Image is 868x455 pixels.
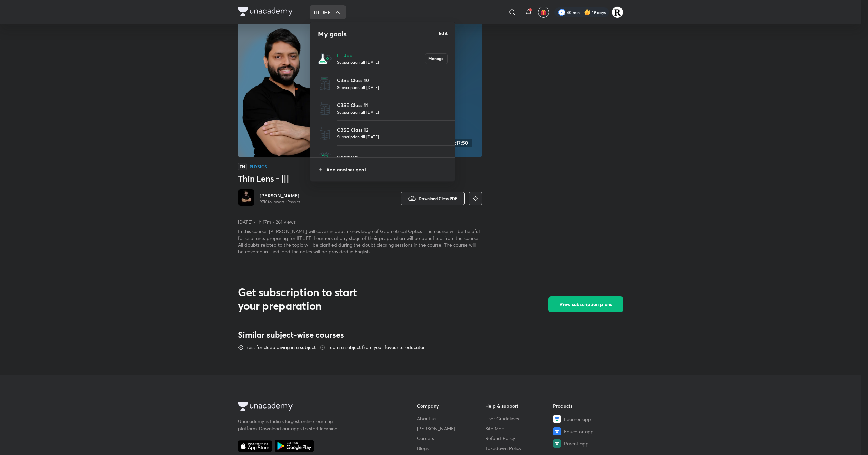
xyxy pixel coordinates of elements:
[337,101,448,109] p: CBSE Class 11
[318,77,332,91] img: CBSE Class 10
[337,154,448,161] p: NEET UG
[318,102,332,115] img: CBSE Class 11
[337,133,448,140] p: Subscription till [DATE]
[425,53,448,64] button: Manage
[439,30,448,37] h6: Edit
[337,77,448,84] p: CBSE Class 10
[318,151,332,165] img: NEET UG
[337,59,425,65] p: Subscription till [DATE]
[318,127,332,140] img: CBSE Class 12
[326,166,448,173] p: Add another goal
[337,52,425,59] p: IIT JEE
[337,126,448,133] p: CBSE Class 12
[318,29,439,39] h4: My goals
[337,109,448,115] p: Subscription till [DATE]
[337,84,448,91] p: Subscription till [DATE]
[318,52,332,65] img: IIT JEE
